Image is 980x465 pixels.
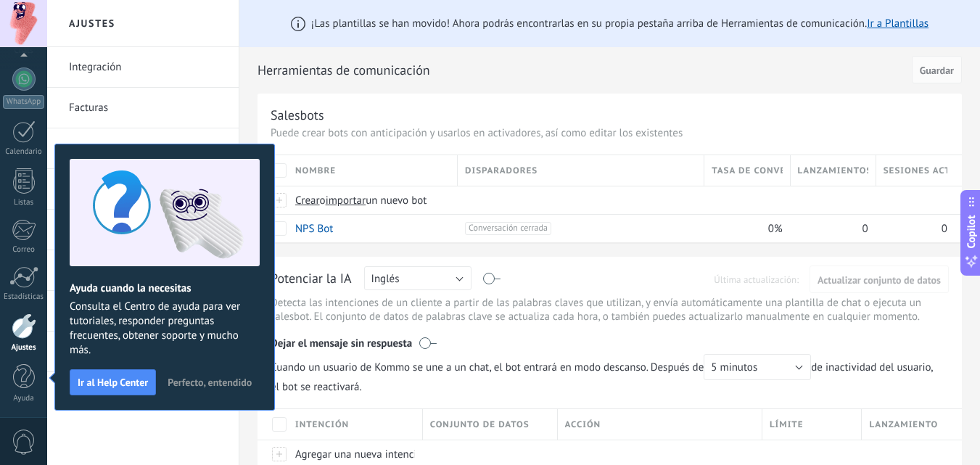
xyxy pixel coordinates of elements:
div: Listas [3,198,45,207]
p: Detecta las intenciones de un cliente a partir de las palabras claves que utilizan, y envía autom... [271,296,949,324]
a: Integración [69,47,224,88]
span: Perfecto, entendido [168,377,252,387]
li: Fuentes de conocimiento de IA [47,372,239,412]
button: Perfecto, entendido [161,371,258,393]
span: 5 minutos [711,361,757,374]
button: Ir al Help Center [70,369,156,395]
li: Integración [47,47,239,88]
a: Ajustes Generales [69,128,224,169]
div: Dejar el mensaje sin respuesta [271,326,949,354]
li: Ajustes Generales [47,128,239,169]
span: 0 [862,222,868,236]
span: Límite [770,418,804,432]
div: Potenciar la IA [271,270,352,289]
span: 0% [768,222,783,236]
span: Acción [565,418,601,432]
a: Facturas [69,88,224,128]
span: de inactividad del usuario, el bot se reactivará. [271,354,949,394]
span: Intención [295,418,349,432]
span: o [320,194,326,207]
span: Tasa de conversión [712,164,782,178]
span: Conjunto de datos [430,418,530,432]
div: 0% [704,215,783,242]
div: Ayuda [3,394,45,403]
span: 0 [942,222,947,236]
div: Ajustes [3,343,45,353]
p: Puede crear bots con anticipación y usarlos en activadores, así como editar los existentes [271,126,949,140]
button: Guardar [912,56,962,83]
span: Ir al Help Center [78,377,148,387]
span: Guardar [920,65,954,75]
span: Crear [295,194,320,207]
span: Lanzamiento [869,418,938,432]
div: 0 [876,215,947,242]
a: NPS Bot [295,222,333,236]
div: 0 [791,215,869,242]
span: Cuando un usuario de Kommo se une a un chat, el bot entrará en modo descanso. Después de [271,354,811,380]
span: Copilot [964,215,979,248]
li: Facturas [47,88,239,128]
span: Lanzamientos totales [798,164,868,178]
h2: Herramientas de comunicación [258,56,907,85]
div: Estadísticas [3,292,45,302]
span: importar [326,194,366,207]
span: Conversación cerrada [465,222,551,235]
span: un nuevo bot [366,194,427,207]
span: Disparadores [465,164,538,178]
div: Salesbots [271,107,324,123]
a: Ir a Plantillas [867,17,928,30]
span: Consulta el Centro de ayuda para ver tutoriales, responder preguntas frecuentes, obtener soporte ... [70,300,260,358]
div: WhatsApp [3,95,44,109]
button: 5 minutos [704,354,811,380]
span: Nombre [295,164,336,178]
div: Correo [3,245,45,255]
span: ¡Las plantillas se han movido! Ahora podrás encontrarlas en su propia pestaña arriba de Herramien... [311,17,928,30]
h2: Ayuda cuando la necesitas [70,281,260,295]
span: Sesiones activas [884,164,947,178]
div: Calendario [3,147,45,157]
span: Inglés [371,272,400,286]
button: Inglés [364,266,472,290]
